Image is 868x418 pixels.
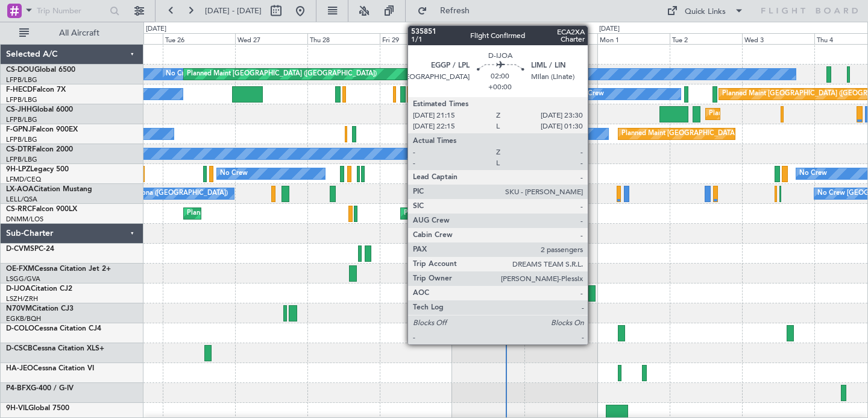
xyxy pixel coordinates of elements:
div: Planned Maint [GEOGRAPHIC_DATA] ([GEOGRAPHIC_DATA]) [187,65,377,83]
span: 9H-VIL [6,405,28,412]
a: D-CSCBCessna Citation XLS+ [6,345,104,352]
div: [DATE] [146,24,166,34]
a: LSGG/GVA [6,274,40,283]
div: No Crew [220,165,248,183]
span: All Aircraft [31,29,127,37]
input: Trip Number [37,2,106,20]
a: LFPB/LBG [6,135,37,144]
a: OE-FXMCessna Citation Jet 2+ [6,265,111,273]
div: Planned Maint [GEOGRAPHIC_DATA] ([GEOGRAPHIC_DATA]) [404,204,594,223]
a: DNMM/LOS [6,215,43,224]
a: EGKB/BQH [6,314,41,323]
a: 9H-LPZLegacy 500 [6,166,69,173]
a: LFPB/LBG [6,95,37,104]
a: CS-DTRFalcon 2000 [6,146,73,153]
span: 9H-LPZ [6,166,30,173]
a: LX-AOACitation Mustang [6,186,92,193]
a: LELL/QSA [6,195,37,204]
div: No Crew [166,65,193,83]
div: Thu 28 [307,33,380,44]
div: Wed 27 [235,33,307,44]
a: P4-BFXG-400 / G-IV [6,385,74,392]
div: Mon 1 [597,33,670,44]
div: No Crew [576,85,604,103]
div: No Crew Barcelona ([GEOGRAPHIC_DATA]) [93,185,228,203]
a: CS-JHHGlobal 6000 [6,106,73,113]
span: D-CSCB [6,345,33,352]
a: CS-RRCFalcon 900LX [6,206,77,213]
span: CS-JHH [6,106,32,113]
div: Tue 26 [163,33,235,44]
a: N70VMCitation CJ3 [6,305,74,312]
button: Quick Links [661,1,750,21]
span: [DATE] - [DATE] [205,5,262,16]
div: No Crew [799,165,827,183]
a: LFPB/LBG [6,155,37,164]
span: CS-RRC [6,206,32,213]
div: Wed 3 [742,33,814,44]
a: D-IJOACitation CJ2 [6,285,72,293]
span: D-COLO [6,325,34,332]
a: D-COLOCessna Citation CJ4 [6,325,101,332]
a: LFPB/LBG [6,75,37,84]
button: Refresh [412,1,484,21]
a: LSZH/ZRH [6,294,38,303]
div: Planned Maint [GEOGRAPHIC_DATA] ([GEOGRAPHIC_DATA]) [187,204,377,223]
div: Fri 29 [380,33,452,44]
span: CS-DTR [6,146,32,153]
a: LFPB/LBG [6,115,37,124]
a: 9H-VILGlobal 7500 [6,405,69,412]
a: F-HECDFalcon 7X [6,86,66,93]
a: HA-JEOCessna Citation VI [6,365,94,372]
a: LFMD/CEQ [6,175,41,184]
span: P4-BFX [6,385,31,392]
div: No Crew [503,125,531,143]
span: F-HECD [6,86,33,93]
span: HA-JEO [6,365,33,372]
a: CS-DOUGlobal 6500 [6,66,75,74]
span: F-GPNJ [6,126,32,133]
div: Planned Maint [GEOGRAPHIC_DATA] ([GEOGRAPHIC_DATA]) [621,125,811,143]
div: Quick Links [685,6,726,18]
a: F-GPNJFalcon 900EX [6,126,78,133]
div: Tue 2 [670,33,742,44]
span: Refresh [430,7,480,15]
span: OE-FXM [6,265,34,273]
span: CS-DOU [6,66,34,74]
a: D-CVMSPC-24 [6,245,54,253]
button: All Aircraft [13,24,131,43]
div: [DATE] [599,24,620,34]
div: Sun 31 [524,33,597,44]
span: N70VM [6,305,32,312]
div: Sat 30 [452,33,524,44]
span: D-IJOA [6,285,31,293]
span: D-CVMS [6,245,34,253]
span: LX-AOA [6,186,34,193]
